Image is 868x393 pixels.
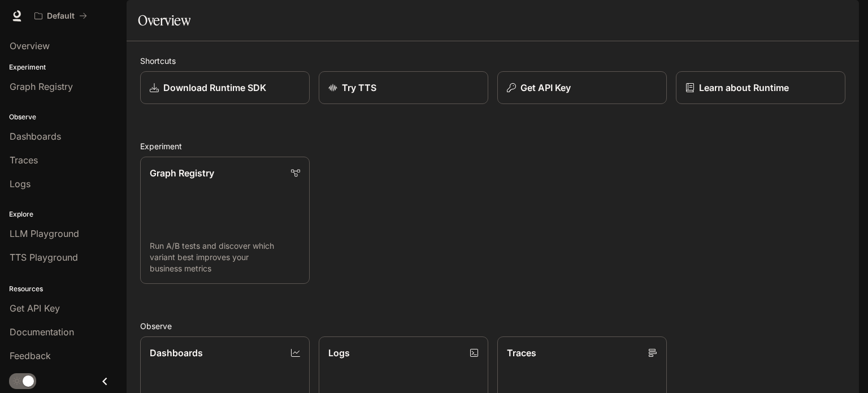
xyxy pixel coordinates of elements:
[29,5,92,27] button: All workspaces
[319,71,488,104] a: Try TTS
[163,81,266,94] p: Download Runtime SDK
[507,346,536,360] p: Traces
[150,346,203,360] p: Dashboards
[138,9,190,32] h1: Overview
[47,11,75,21] p: Default
[140,140,845,152] h2: Experiment
[342,81,376,94] p: Try TTS
[676,71,845,104] a: Learn about Runtime
[140,320,845,332] h2: Observe
[150,166,214,180] p: Graph Registry
[140,71,310,104] a: Download Runtime SDK
[699,81,789,94] p: Learn about Runtime
[520,81,571,94] p: Get API Key
[497,71,667,104] button: Get API Key
[140,55,845,67] h2: Shortcuts
[150,240,300,274] p: Run A/B tests and discover which variant best improves your business metrics
[140,157,310,284] a: Graph RegistryRun A/B tests and discover which variant best improves your business metrics
[328,346,350,360] p: Logs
